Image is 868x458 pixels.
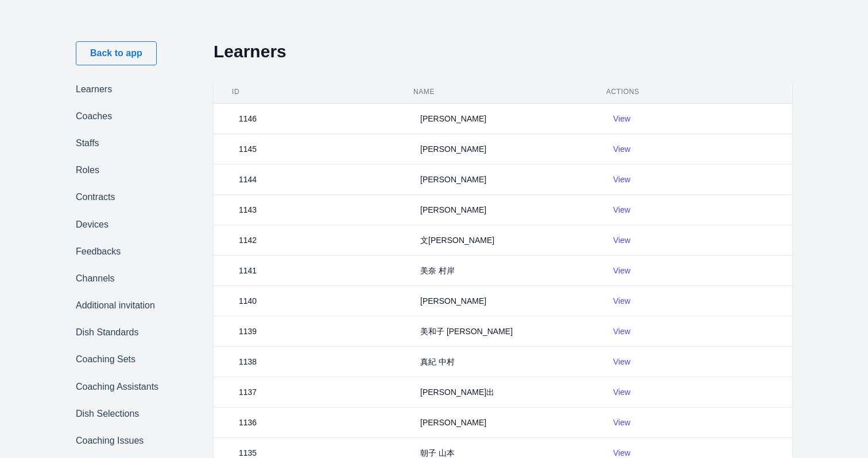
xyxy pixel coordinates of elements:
th: Name [406,80,599,104]
div: 1137 [232,386,263,398]
div: 1143 [232,204,263,216]
div: [PERSON_NAME] [413,174,493,185]
a: Channels [70,268,181,288]
a: View [613,175,630,184]
h2: Learners [214,41,792,62]
a: Coaching Assistants [70,377,181,397]
a: View [613,448,630,457]
a: View [613,205,630,214]
th: ID [214,80,406,104]
a: Coaching Sets [70,350,181,370]
a: View [613,236,630,245]
th: Actions [599,80,792,104]
a: Dish Standards [70,323,181,343]
a: Coaching Issues [70,430,181,451]
div: [PERSON_NAME] [413,295,493,307]
div: 美奈 村岸 [413,265,462,276]
a: Feedbacks [70,241,181,261]
a: Devices [70,214,181,234]
div: [PERSON_NAME] [413,204,493,216]
div: 文[PERSON_NAME] [413,234,501,246]
a: Roles [70,161,181,181]
a: View [613,357,630,366]
div: 1146 [232,113,263,124]
a: View [613,418,630,427]
div: 美和子 [PERSON_NAME] [413,326,520,337]
a: Back to app [76,41,157,65]
a: View [613,266,630,275]
div: 1145 [232,143,263,155]
a: Additional invitation [70,296,181,316]
a: Coaches [70,106,181,126]
a: Dish Selections [70,404,181,424]
a: View [613,114,630,123]
div: 1140 [232,295,263,307]
div: [PERSON_NAME]出 [413,386,501,398]
div: 1141 [232,265,263,276]
div: 1142 [232,234,263,246]
div: [PERSON_NAME] [413,113,493,124]
a: View [613,327,630,336]
a: View [613,144,630,154]
a: View [613,296,630,306]
div: [PERSON_NAME] [413,417,493,428]
div: 1139 [232,326,263,337]
div: 1136 [232,417,263,428]
a: Learners [70,79,181,99]
div: [PERSON_NAME] [413,143,493,155]
a: Staffs [70,133,181,153]
div: 真紀 中村 [413,356,462,367]
div: 1138 [232,356,263,367]
a: Contracts [70,187,181,208]
a: View [613,387,630,397]
div: 1144 [232,174,263,185]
